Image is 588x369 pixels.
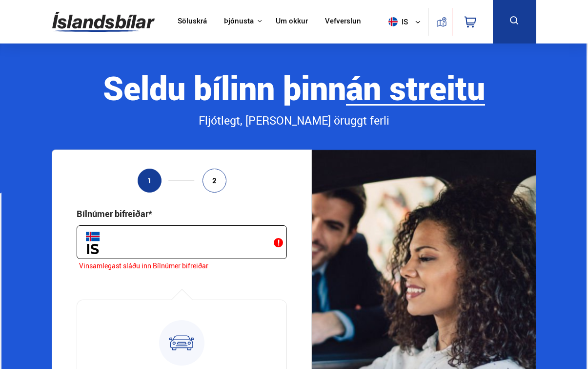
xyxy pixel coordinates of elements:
[52,6,155,38] img: G0Ugv5HjCgRt.svg
[385,17,409,26] span: is
[77,259,287,275] div: Vinsamlegast sláðu inn Bílnúmer bifreiðar
[224,17,254,26] button: Þjónusta
[325,17,361,27] a: Vefverslun
[385,7,428,36] button: is
[388,17,398,26] img: svg+xml;base64,PHN2ZyB4bWxucz0iaHR0cDovL3d3dy53My5vcmcvMjAwMC9zdmciIHdpZHRoPSI1MTIiIGhlaWdodD0iNT...
[178,17,207,27] a: Söluskrá
[52,112,536,129] div: Fljótlegt, [PERSON_NAME] öruggt ferli
[77,208,152,219] div: Bílnúmer bifreiðar*
[212,176,217,185] span: 2
[346,65,485,109] b: án streitu
[147,176,152,185] span: 1
[276,17,308,27] a: Um okkur
[52,70,536,105] div: Seldu bílinn þinn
